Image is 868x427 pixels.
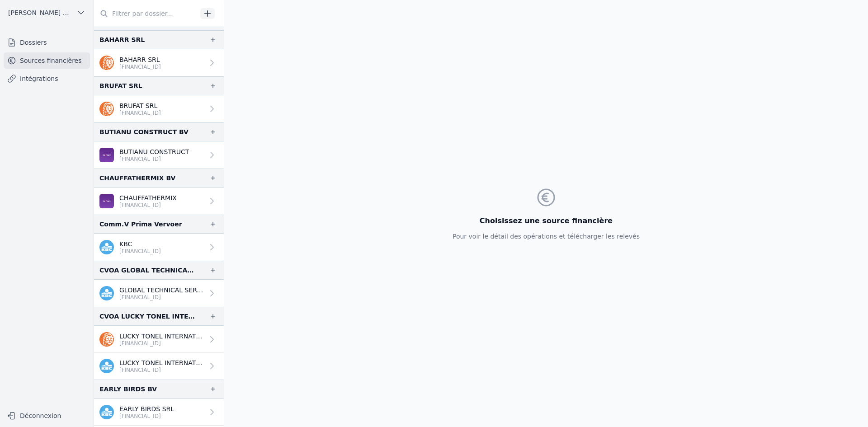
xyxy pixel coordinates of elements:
span: [PERSON_NAME] ET PARTNERS SRL [8,8,73,17]
p: [FINANCIAL_ID] [119,248,161,255]
p: BRUFAT SRL [119,101,161,110]
a: CHAUFFATHERMIX [FINANCIAL_ID] [94,188,224,215]
img: BEOBANK_CTBKBEBX.png [99,194,114,208]
a: Sources financières [4,52,90,69]
p: [FINANCIAL_ID] [119,155,189,163]
p: [FINANCIAL_ID] [119,63,161,70]
img: kbc.png [99,286,114,300]
img: ing.png [99,102,114,116]
p: [FINANCIAL_ID] [119,202,177,209]
p: [FINANCIAL_ID] [119,413,174,420]
img: kbc.png [99,359,114,373]
a: Intégrations [4,70,90,87]
a: BRUFAT SRL [FINANCIAL_ID] [94,95,224,122]
p: Pour voir le détail des opérations et télécharger les relevés [453,232,640,241]
p: [FINANCIAL_ID] [119,366,204,374]
p: [FINANCIAL_ID] [119,109,161,117]
p: LUCKY TONEL INTERNATIONAL CVOA [119,358,204,367]
a: Dossiers [4,34,90,51]
p: BUTIANU CONSTRUCT [119,147,189,156]
a: LUCKY TONEL INTERNATIONAL CVOA [FINANCIAL_ID] [94,353,224,380]
a: KBC [FINANCIAL_ID] [94,234,224,261]
a: GLOBAL TECHNICAL SERVICES COMPANY C [FINANCIAL_ID] [94,280,224,307]
img: ing.png [99,56,114,70]
p: EARLY BIRDS SRL [119,404,174,413]
p: CHAUFFATHERMIX [119,193,177,202]
a: BAHARR SRL [FINANCIAL_ID] [94,49,224,76]
img: BEOBANK_CTBKBEBX.png [99,148,114,162]
p: KBC [119,239,161,249]
p: GLOBAL TECHNICAL SERVICES COMPANY C [119,286,204,295]
p: [FINANCIAL_ID] [119,294,204,301]
a: BUTIANU CONSTRUCT [FINANCIAL_ID] [94,141,224,169]
div: CHAUFFATHERMIX BV [99,173,175,183]
button: [PERSON_NAME] ET PARTNERS SRL [4,5,90,20]
a: EARLY BIRDS SRL [FINANCIAL_ID] [94,399,224,426]
div: CVOA GLOBAL TECHNICAL SERVICES COMPANY [99,265,195,276]
img: ing.png [99,332,114,347]
div: BRUFAT SRL [99,80,142,91]
img: kbc.png [99,240,114,254]
input: Filtrer par dossier... [94,5,197,22]
div: Comm.V Prima Vervoer [99,219,182,230]
div: BAHARR SRL [99,34,145,45]
h3: Choisissez une source financière [453,216,640,226]
div: EARLY BIRDS BV [99,384,157,394]
div: CVOA LUCKY TONEL INTERNATIONAL [99,311,195,322]
a: LUCKY TONEL INTERNATIONAL SCRIS [FINANCIAL_ID] [94,326,224,353]
button: Déconnexion [4,408,90,423]
div: BUTIANU CONSTRUCT BV [99,127,189,137]
p: BAHARR SRL [119,55,161,64]
p: LUCKY TONEL INTERNATIONAL SCRIS [119,332,204,341]
img: kbc.png [99,405,114,419]
p: [FINANCIAL_ID] [119,340,204,347]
